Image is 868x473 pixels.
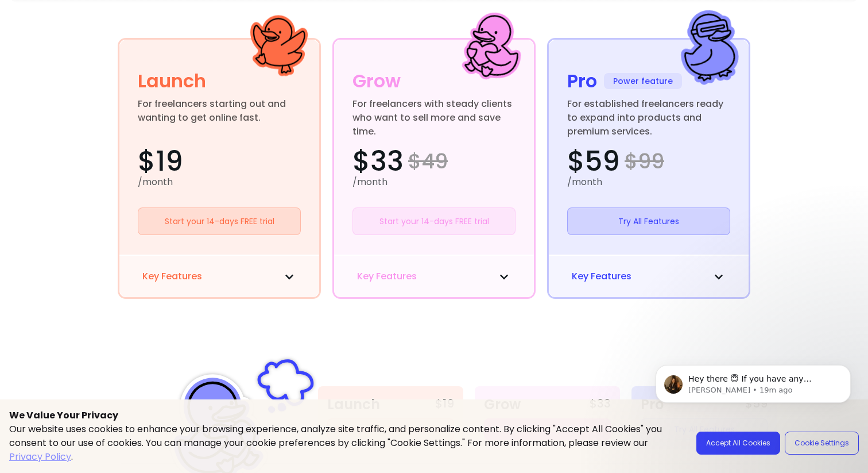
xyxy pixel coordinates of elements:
span: $ 49 [408,150,448,173]
div: /month [138,175,301,189]
div: For freelancers starting out and wanting to get online fast. [138,97,301,125]
span: $19 [138,148,183,175]
div: For freelancers with steady clients who want to sell more and save time. [352,97,516,125]
a: Start your 14-days FREE trial [138,207,301,235]
div: /month [567,175,730,189]
span: Power feature [604,73,682,89]
div: Launch [327,395,380,414]
a: Start your 14-days FREE trial [352,207,516,235]
a: Privacy Policy [9,450,71,464]
span: $59 [567,148,620,175]
div: Grow [484,395,521,414]
a: Try All Features [567,207,730,235]
div: $ 33 [590,395,611,414]
span: $ 99 [625,150,664,173]
div: Launch [138,67,206,95]
button: Key Features [357,270,511,283]
div: Grow [352,67,401,95]
span: $33 [352,148,404,175]
div: Pro [567,67,597,95]
span: Key Features [357,270,417,283]
button: Key Features [142,270,296,283]
p: We Value Your Privacy [9,409,859,422]
span: Key Features [142,270,202,283]
span: Key Features [572,270,631,283]
iframe: Intercom notifications message [638,341,868,467]
div: /month [352,175,516,189]
p: Our website uses cookies to enhance your browsing experience, analyze site traffic, and personali... [9,422,683,464]
button: Key Features [572,270,726,283]
div: For established freelancers ready to expand into products and premium services. [567,97,730,125]
div: $ 19 [435,395,454,414]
